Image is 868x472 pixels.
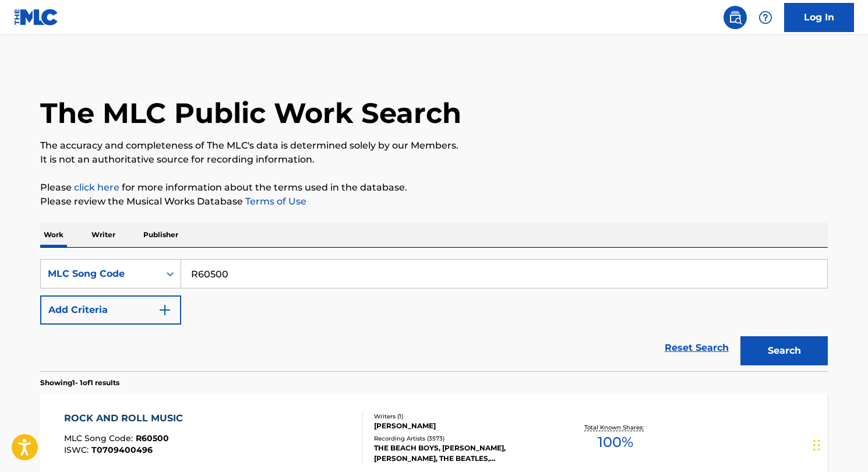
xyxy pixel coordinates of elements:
img: search [728,10,742,24]
button: Add Criteria [40,295,181,325]
h1: The MLC Public Work Search [40,96,461,131]
button: Search [740,336,828,365]
span: MLC Song Code : [64,433,136,443]
div: ROCK AND ROLL MUSIC [64,411,189,425]
span: ISWC : [64,445,91,455]
div: THE BEACH BOYS, [PERSON_NAME], [PERSON_NAME], THE BEATLES, [PERSON_NAME], THE BEACH BOYS [374,443,550,464]
a: Terms of Use [243,196,306,207]
div: Recording Artists ( 3573 ) [374,434,550,443]
img: help [758,10,772,24]
div: MLC Song Code [48,267,153,281]
span: T0709400496 [91,445,153,455]
iframe: Chat Widget [810,416,868,472]
p: Showing 1 - 1 of 1 results [40,378,119,388]
img: 9d2ae6d4665cec9f34b9.svg [158,303,172,317]
p: It is not an authoritative source for recording information. [40,153,828,167]
p: Please review the Musical Works Database [40,195,828,209]
div: Drag [813,428,820,463]
form: Search Form [40,259,828,371]
div: Writers ( 1 ) [374,412,550,421]
p: Total Known Shares: [584,423,647,432]
div: [PERSON_NAME] [374,421,550,431]
p: Publisher [140,223,182,247]
div: Help [754,6,777,29]
span: R60500 [136,433,169,443]
a: Log In [784,3,854,32]
p: Work [40,223,67,247]
p: Please for more information about the terms used in the database. [40,181,828,195]
span: 100 % [598,432,633,453]
a: click here [74,182,119,193]
img: MLC Logo [14,9,59,26]
p: The accuracy and completeness of The MLC's data is determined solely by our Members. [40,139,828,153]
a: Reset Search [659,335,735,361]
a: Public Search [724,6,747,29]
p: Writer [88,223,119,247]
